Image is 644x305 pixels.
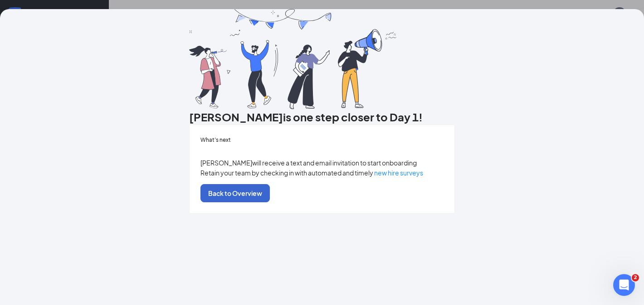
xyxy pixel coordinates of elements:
h5: What’s next [200,136,444,144]
h3: [PERSON_NAME] is one step closer to Day 1! [189,109,455,125]
p: [PERSON_NAME] will receive a text and email invitation to start onboarding [200,158,444,168]
img: you are all set [189,9,398,109]
span: 2 [632,274,639,281]
iframe: Intercom live chat [613,274,635,296]
button: Back to Overview [200,184,270,202]
p: Retain your team by checking in with automated and timely [200,168,444,178]
a: new hire surveys [374,169,423,177]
